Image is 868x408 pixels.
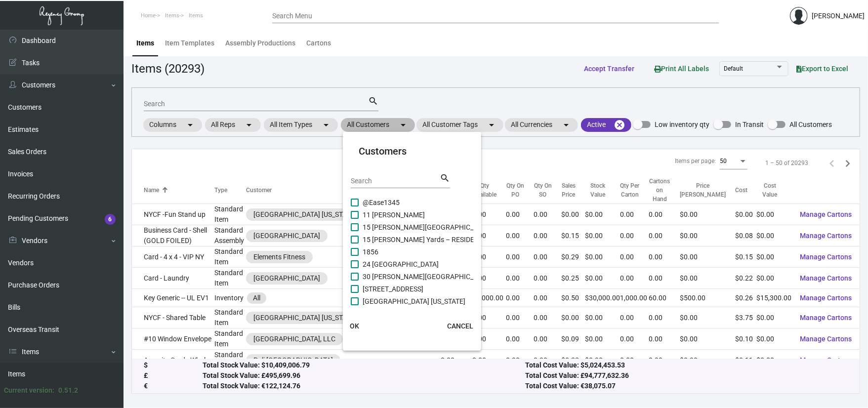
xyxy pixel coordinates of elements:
mat-card-title: Customers [359,144,465,159]
span: [GEOGRAPHIC_DATA] [US_STATE] [363,295,465,307]
button: OK [339,317,371,335]
span: 1856 [363,246,378,258]
span: [STREET_ADDRESS] [363,283,423,295]
span: @Ease1345 [363,197,400,208]
span: 15 [PERSON_NAME] Yards – RESIDENCES - Inactive [363,234,521,245]
span: OK [350,322,360,330]
div: Current version: [4,385,54,396]
span: 15 [PERSON_NAME][GEOGRAPHIC_DATA] – RESIDENCES [363,221,539,233]
div: 0.51.2 [58,385,78,396]
span: 30 [PERSON_NAME][GEOGRAPHIC_DATA] - Residences [363,271,531,283]
span: 11 [PERSON_NAME] [363,209,425,221]
mat-icon: search [440,172,450,184]
button: CANCEL [439,317,481,335]
span: 24 [GEOGRAPHIC_DATA] [363,258,439,270]
span: CANCEL [447,322,473,330]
